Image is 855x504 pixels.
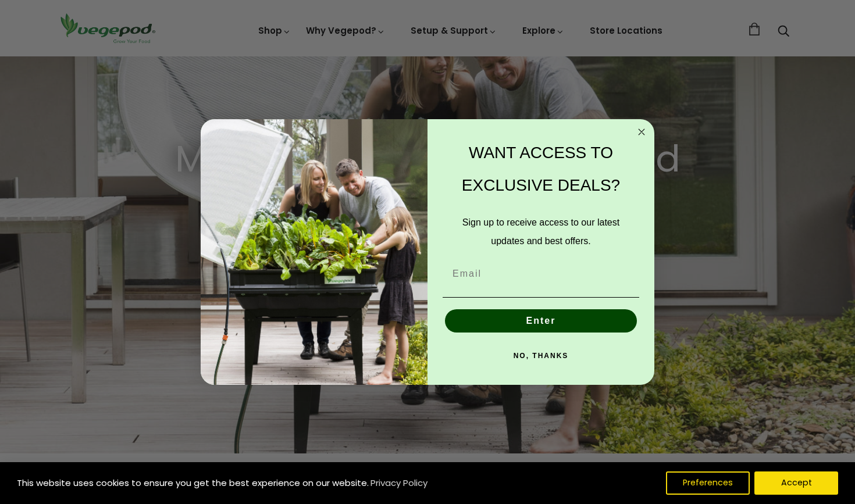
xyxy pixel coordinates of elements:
[17,477,369,489] span: This website uses cookies to ensure you get the best experience on our website.
[666,471,750,495] button: Preferences
[754,471,838,495] button: Accept
[445,309,637,333] button: Enter
[443,344,639,367] button: NO, THANKS
[443,262,639,285] input: Email
[443,297,639,298] img: underline
[369,473,429,494] a: Privacy Policy (opens in a new tab)
[462,144,620,194] span: WANT ACCESS TO EXCLUSIVE DEALS?
[201,119,427,385] img: e9d03583-1bb1-490f-ad29-36751b3212ff.jpeg
[462,217,619,246] span: Sign up to receive access to our latest updates and best offers.
[635,125,649,139] button: Close dialog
